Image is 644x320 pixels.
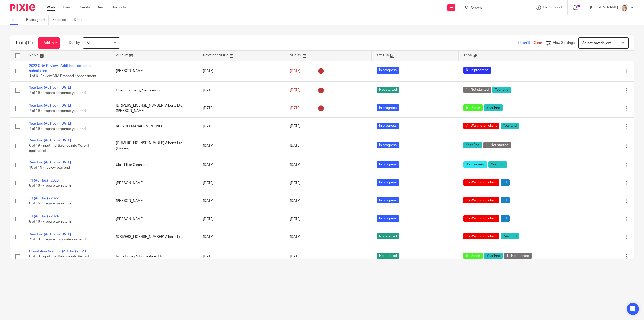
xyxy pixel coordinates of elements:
td: [DATE] [198,156,285,174]
span: T1 [501,197,510,203]
span: Get Support [543,6,562,9]
p: Due by [69,40,80,45]
span: Not started [377,87,399,93]
a: Team [97,5,106,10]
span: T1 [501,179,510,186]
td: Ultra Filter Clean Inc. [111,156,198,174]
a: Done [74,15,86,25]
span: 10 of 19 · Review year end [29,166,70,169]
span: [DATE] [290,199,300,203]
span: [DATE] [290,125,300,128]
td: [DATE] [198,99,285,117]
span: 8 of 16 · Prepare tax return [29,202,71,205]
a: T1 (Ad Hoc) - 2023 [29,179,59,182]
span: 7 - Waiting on client [463,215,499,222]
span: 7 of 19 · Prepare corporate year end [29,91,86,95]
td: [PERSON_NAME] [111,192,198,210]
span: 7 of 19 · Prepare corporate year end [29,127,86,131]
a: Reassigned [26,15,49,25]
td: [PERSON_NAME] [111,61,198,81]
td: [DATE] [198,210,285,228]
span: 7 of 19 · Prepare corporate year end [29,109,86,113]
span: Year End [484,104,503,111]
span: [DATE] [290,255,300,258]
span: 6 of 19 · Input Trial Balance into Xero (if applicable) [29,255,89,263]
a: Clear [534,41,542,45]
span: [DATE] [290,144,300,148]
span: T1 [501,215,510,222]
span: 7 - Waiting on client [463,123,499,129]
a: 2022 CRA Review - Additional documents submission [29,64,95,73]
span: [DATE] [290,181,300,185]
a: Year End (Ad Hoc) - [DATE] [29,161,71,164]
td: [DATE] [198,135,285,156]
a: T1 (Ad Hoc) - 2022 [29,197,59,200]
span: 1 - Not started [463,87,491,93]
h1: To do [15,40,33,46]
span: In progress [377,142,399,148]
td: Chemflo Energy Services Inc. [111,81,198,99]
span: [DATE] [290,163,300,167]
img: Pixie [10,4,35,11]
td: [DATE] [198,61,285,81]
span: Year End [501,233,519,239]
td: [DRIVERS_LICENSE_NUMBER] Alberta Ltd. [111,228,198,246]
a: Reports [113,5,126,10]
td: [DATE] [198,192,285,210]
a: Work [47,5,55,10]
span: [DATE] [290,235,300,239]
td: [DATE] [198,117,285,135]
a: Year End (Ad Hoc) - [DATE] [29,139,71,142]
td: [DRIVERS_LICENSE_NUMBER] Alberta Ltd. (Ewasiw) [111,135,198,156]
span: 1 - Not started [483,142,511,148]
img: Tayler%20Headshot%20Compressed%20Resized%202.jpg [620,4,628,12]
span: 6 of 19 · Input Trial Balance into Xero (if applicable) [29,144,89,153]
p: [PERSON_NAME] [590,5,618,10]
a: Dissolution Year End (Ad Hoc) - [DATE] [29,250,89,253]
td: RH & CO. MANAGEMENT INC. [111,117,198,135]
a: + Add task [38,37,60,49]
span: 5 - Job in [463,253,483,259]
a: Year End (Ad Hoc) - [DATE] [29,86,71,89]
span: 7 - Waiting on client [463,233,499,239]
span: 8 - In review [463,161,487,168]
span: (1) [526,41,530,45]
span: [DATE] [290,89,300,92]
span: Not started [377,253,399,259]
span: In progress [377,179,399,186]
span: Filter [518,41,534,45]
input: Search [470,6,515,11]
span: In progress [377,197,399,203]
a: Snoozed [52,15,70,25]
td: [PERSON_NAME] [111,210,198,228]
span: 7 - Waiting on client [463,197,499,203]
span: Year End [488,161,507,168]
span: In progress [377,67,399,74]
span: In progress [377,123,399,129]
td: [DATE] [198,174,285,192]
td: Nova Honey & Homestead Ltd. [111,246,198,267]
span: 8 of 16 · Prepare tax return [29,220,71,223]
span: 7 of 19 · Prepare corporate year end [29,238,86,241]
span: In progress [377,215,399,222]
span: Year End [492,87,511,93]
a: T1 (Ad Hoc) - 2024 [29,215,59,218]
span: Not started [377,233,399,239]
span: Year End [484,253,503,259]
td: [DATE] [198,81,285,99]
span: [DATE] [290,217,300,221]
a: To do [10,15,22,25]
span: 1 - Not started [504,253,532,259]
span: All [87,41,90,45]
span: 5 - Job in [463,104,483,111]
span: (14) [26,41,33,45]
a: Year End (Ad Hoc) - [DATE] [29,122,71,125]
span: 6 - In progress [463,67,491,74]
td: [PERSON_NAME] [111,174,198,192]
td: [DRIVERS_LICENSE_NUMBER] Alberta Ltd. ([PERSON_NAME]) [111,99,198,117]
td: [DATE] [198,228,285,246]
span: [DATE] [290,69,300,73]
span: Select saved view [582,41,611,45]
span: Year End [463,142,482,148]
span: Year End [501,123,519,129]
